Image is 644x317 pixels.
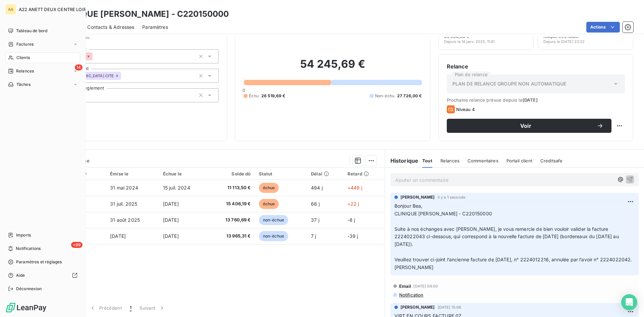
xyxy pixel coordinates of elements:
[110,233,126,239] span: [DATE]
[5,302,47,313] img: Logo LeanPay
[394,264,434,270] span: [PERSON_NAME]
[506,158,532,163] span: Portail client
[16,232,31,238] span: Imports
[16,55,30,61] span: Clients
[399,283,412,289] span: Email
[311,217,319,223] span: 37 j
[59,8,229,20] h3: CLINIQUE [PERSON_NAME] - C220150000
[259,215,288,225] span: non-échue
[163,201,179,207] span: [DATE]
[163,171,204,176] div: Échue le
[347,185,362,191] span: +449 j
[311,171,339,176] div: Délai
[261,93,285,99] span: 26 519,69 €
[16,82,31,88] span: Tâches
[121,73,126,79] input: Ajouter une valeur
[212,171,251,176] div: Solde dû
[586,22,620,33] button: Actions
[16,259,62,265] span: Paramètres et réglages
[71,242,83,248] span: +99
[347,171,381,176] div: Retard
[400,304,435,310] span: [PERSON_NAME]
[163,185,190,191] span: 15 juil. 2024
[142,24,168,31] span: Paramètres
[347,201,359,207] span: +22 j
[540,158,563,163] span: Creditsafe
[130,305,131,311] span: 1
[19,7,89,12] span: A22 ANETT DEUX CENTRE LOIRE
[400,194,435,200] span: [PERSON_NAME]
[163,217,179,223] span: [DATE]
[468,158,498,163] span: Commentaires
[259,183,279,193] span: échue
[244,57,422,77] h2: 54 245,69 €
[621,294,637,310] div: Open Intercom Messenger
[136,301,169,315] button: Suivant
[543,40,585,44] span: Depuis le [DATE] 23:22
[212,201,251,207] span: 15 406,19 €
[16,246,41,252] span: Notifications
[16,286,42,292] span: Déconnexion
[440,158,460,163] span: Relances
[16,68,34,74] span: Relances
[311,201,320,207] span: 68 j
[259,199,279,209] span: échue
[259,171,303,176] div: Statut
[523,97,538,103] span: [DATE]
[447,119,611,133] button: Voir
[397,93,422,99] span: 27 726,00 €
[259,231,288,241] span: non-échue
[212,184,251,191] span: 11 113,50 €
[347,233,358,239] span: -39 j
[62,74,114,78] span: [DEMOGRAPHIC_DATA] CITE
[87,24,134,31] span: Contacts & Adresses
[110,171,155,176] div: Émise le
[5,4,16,15] div: AA
[110,201,137,207] span: 31 juil. 2025
[311,185,323,191] span: 494 j
[75,64,83,70] span: 14
[16,272,25,278] span: Aide
[243,88,245,93] span: 0
[398,292,424,298] span: Notification
[311,233,316,239] span: 7 j
[110,185,138,191] span: 31 mai 2024
[212,233,251,240] span: 13 965,31 €
[16,28,47,34] span: Tableau de bord
[455,123,597,128] span: Voir
[438,305,462,309] span: [DATE] 15:06
[212,217,251,223] span: 13 760,69 €
[447,97,625,103] span: Prochaine relance prévue depuis le
[126,301,136,315] button: 1
[85,301,126,315] button: Précédent
[54,35,219,44] span: Propriétés Client
[385,157,419,165] h6: Historique
[249,93,259,99] span: Échu
[456,107,475,112] span: Niveau 4
[452,81,567,87] span: PLAN DE RELANCE GROUPE NON AUTOMATIQUE
[438,195,465,199] span: il y a 1 seconde
[413,284,438,288] span: [DATE] 08:50
[375,93,394,99] span: Non-échu
[5,270,80,281] a: Aide
[110,217,140,223] span: 31 août 2025
[447,62,625,70] h6: Relance
[347,217,355,223] span: -8 j
[422,158,432,163] span: Tout
[394,257,632,262] span: Veuillez trouver ci-joint l’ancienne facture de [DATE], n° 2224012216, annulée par l’avoir n° 222...
[163,233,179,239] span: [DATE]
[93,53,98,59] input: Ajouter une valeur
[394,203,492,216] span: Bonjour Bea, CLINIQUE [PERSON_NAME] - C220150000
[394,226,620,247] span: Suite à nos échanges avec [PERSON_NAME], je vous remercie de bien vouloir valider la facture 2224...
[16,41,34,47] span: Factures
